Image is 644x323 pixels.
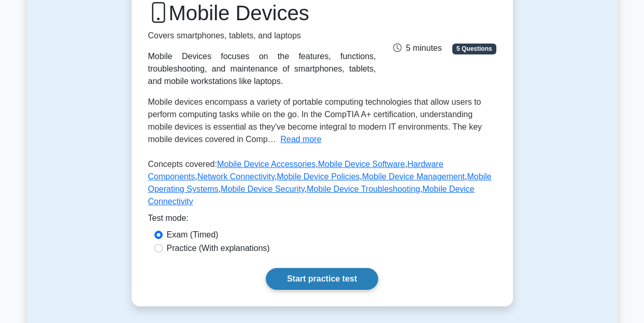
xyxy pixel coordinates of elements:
[221,185,305,193] a: Mobile Device Security
[148,212,496,229] div: Test mode:
[452,44,496,54] span: 5 Questions
[362,172,465,181] a: Mobile Device Management
[148,1,376,25] h1: Mobile Devices
[266,268,378,290] a: Start practice test
[307,185,420,193] a: Mobile Device Troubleshooting
[148,50,376,88] div: Mobile Devices focuses on the features, functions, troubleshooting, and maintenance of smartphone...
[148,97,482,144] span: Mobile devices encompass a variety of portable computing technologies that allow users to perform...
[167,242,270,255] label: Practice (With explanations)
[148,158,496,212] p: Concepts covered: , , , , , , , , ,
[197,172,275,181] a: Network Connectivity
[318,160,405,168] a: Mobile Device Software
[217,160,316,168] a: Mobile Device Accessories
[393,44,441,52] span: 5 minutes
[148,30,376,42] p: Covers smartphones, tablets, and laptops
[280,133,321,146] button: Read more
[277,172,360,181] a: Mobile Device Policies
[167,229,219,241] label: Exam (Timed)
